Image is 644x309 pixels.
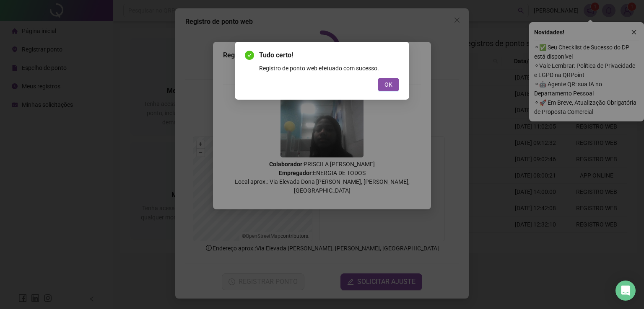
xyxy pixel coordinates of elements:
[615,281,636,301] div: Open Intercom Messenger
[384,80,392,89] span: OK
[378,78,399,91] button: OK
[259,50,399,60] span: Tudo certo!
[245,51,254,60] span: check-circle
[259,64,399,73] div: Registro de ponto web efetuado com sucesso.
